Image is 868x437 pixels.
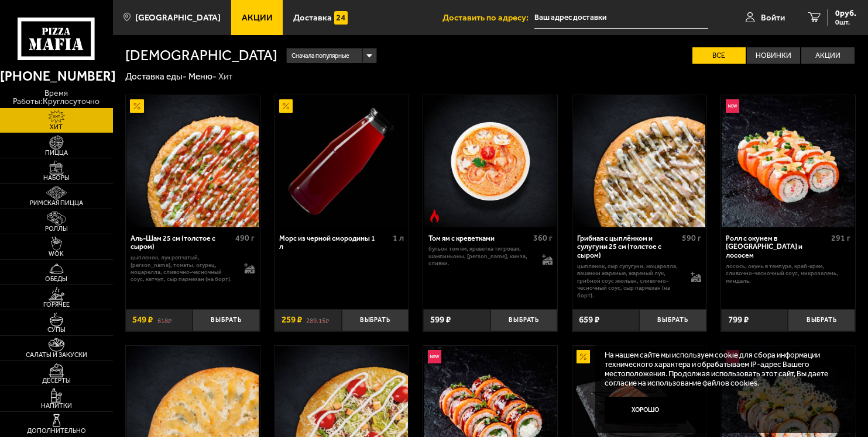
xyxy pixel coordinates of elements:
div: Хит [218,71,232,82]
button: Хорошо [605,397,686,424]
div: Ролл с окунем в [GEOGRAPHIC_DATA] и лососем [726,234,828,260]
img: Новинка [726,99,739,113]
a: Острое блюдоТом ям с креветками [423,95,557,227]
div: Грибная с цыплёнком и сулугуни 25 см (толстое с сыром) [577,234,679,260]
span: 659 ₽ [579,315,599,324]
button: Выбрать [342,309,409,331]
img: Аль-Шам 25 см (толстое с сыром) [126,95,259,227]
span: 259 ₽ [282,315,302,324]
p: бульон том ям, креветка тигровая, шампиньоны, [PERSON_NAME], кинза, сливки. [428,245,533,267]
a: АкционныйМорс из черной смородины 1 л [275,95,409,227]
img: Акционный [577,350,590,363]
span: 799 ₽ [728,315,749,324]
div: Морс из черной смородины 1 л [279,234,389,252]
label: Акции [801,47,855,64]
input: Ваш адрес доставки [534,7,708,29]
span: 490 г [235,233,255,243]
button: Выбрать [193,309,260,331]
span: 360 г [533,233,553,243]
label: Все [692,47,746,64]
p: На нашем сайте мы используем cookie для сбора информации технического характера и обрабатываем IP... [605,351,840,388]
label: Новинки [747,47,800,64]
p: лосось, окунь в темпуре, краб-крем, сливочно-чесночный соус, микрозелень, миндаль. [726,263,850,285]
span: Сначала популярные [291,47,349,64]
span: 599 ₽ [430,315,451,324]
a: АкционныйАль-Шам 25 см (толстое с сыром) [126,95,260,227]
span: 590 г [682,233,701,243]
a: Доставка еды- [125,71,187,82]
s: 289.15 ₽ [306,315,329,324]
img: Острое блюдо [428,209,441,223]
span: [GEOGRAPHIC_DATA] [135,13,221,22]
a: Грибная с цыплёнком и сулугуни 25 см (толстое с сыром) [572,95,706,227]
img: Ролл с окунем в темпуре и лососем [722,95,854,227]
img: Акционный [130,99,143,113]
button: Выбрать [788,309,855,331]
span: Доставка [293,13,332,22]
span: 549 ₽ [132,315,153,324]
button: Выбрать [639,309,706,331]
button: Выбрать [490,309,558,331]
img: Том ям с креветками [424,95,557,227]
img: Морс из черной смородины 1 л [275,95,407,227]
span: Акции [242,13,273,22]
img: Грибная с цыплёнком и сулугуни 25 см (толстое с сыром) [573,95,705,227]
img: 15daf4d41897b9f0e9f617042186c801.svg [334,11,348,25]
s: 618 ₽ [157,315,171,324]
span: 0 руб. [835,9,856,18]
p: цыпленок, сыр сулугуни, моцарелла, вешенки жареные, жареный лук, грибной соус Жюльен, сливочно-че... [577,263,682,299]
div: Том ям с креветками [428,234,530,243]
a: Меню- [188,71,217,82]
h1: [DEMOGRAPHIC_DATA] [125,48,277,63]
a: НовинкаРолл с окунем в темпуре и лососем [721,95,855,227]
span: 1 л [393,233,404,243]
span: 291 г [831,233,850,243]
span: Доставить по адресу: [442,13,534,22]
p: цыпленок, лук репчатый, [PERSON_NAME], томаты, огурец, моцарелла, сливочно-чесночный соус, кетчуп... [131,254,235,283]
img: Новинка [428,350,441,363]
div: Аль-Шам 25 см (толстое с сыром) [131,234,232,252]
span: Войти [761,13,785,22]
span: 0 шт. [835,19,856,26]
img: Акционный [279,99,293,113]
